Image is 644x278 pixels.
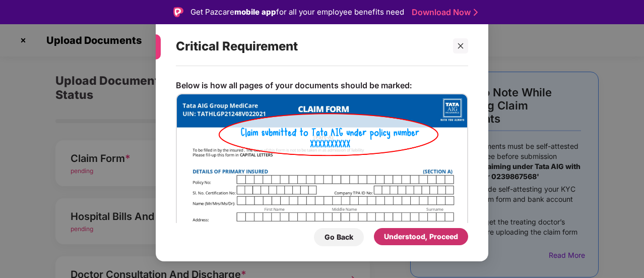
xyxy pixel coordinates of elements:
strong: mobile app [234,7,276,17]
span: close [457,42,464,49]
div: Understood, Proceed [384,231,458,242]
img: TATA_AIG_HI.png [176,93,468,240]
img: Stroke [474,7,478,18]
p: Below is how all pages of your documents should be marked: [176,80,412,91]
img: Logo [173,7,183,17]
div: Go Back [325,232,353,243]
a: Download Now [412,7,475,18]
div: Get Pazcare for all your employee benefits need [190,6,404,18]
div: Critical Requirement [176,27,444,66]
